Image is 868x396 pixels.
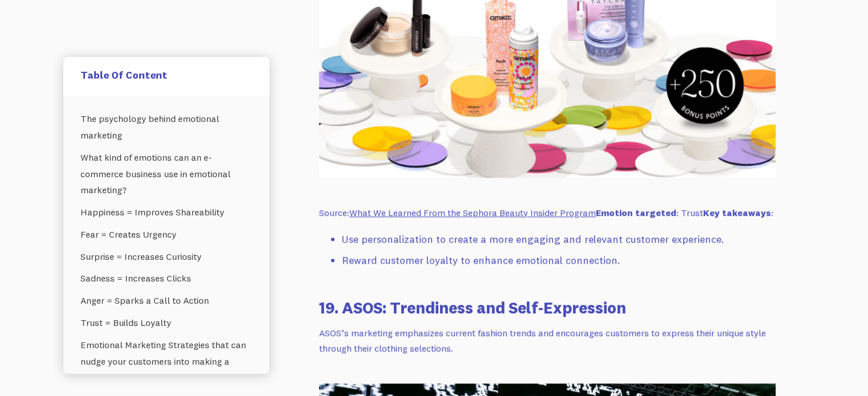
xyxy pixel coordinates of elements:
a: Sadness = Increases Clicks [80,268,252,290]
h3: 19. ASOS: Trendiness and Self-Expression [319,296,776,319]
a: Fear = Creates Urgency [80,223,252,246]
h5: Table Of Content [80,68,252,81]
a: What kind of emotions can an e-commerce business use in emotional marketing? [80,146,252,201]
strong: Emotion targeted [596,207,676,218]
li: Use personalization to create a more engaging and relevant customer experience. [342,231,776,248]
p: ASOS’s marketing emphasizes current fashion trends and encourages customers to express their uniq... [319,325,776,356]
a: Emotional Marketing Strategies that can nudge your customers into making a purchase [80,334,252,389]
a: What We Learned From the Sephora Beauty Insider Program [349,207,596,218]
li: Reward customer loyalty to enhance emotional connection. [342,252,776,269]
a: The psychology behind emotional marketing [80,108,252,146]
p: Source: : Trust : [319,205,776,221]
strong: Key takeaways [703,207,771,218]
a: Trust = Builds Loyalty [80,312,252,334]
a: Happiness = Improves Shareability [80,201,252,223]
a: Anger = Sparks a Call to Action [80,290,252,312]
a: Surprise = Increases Curiosity [80,246,252,268]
